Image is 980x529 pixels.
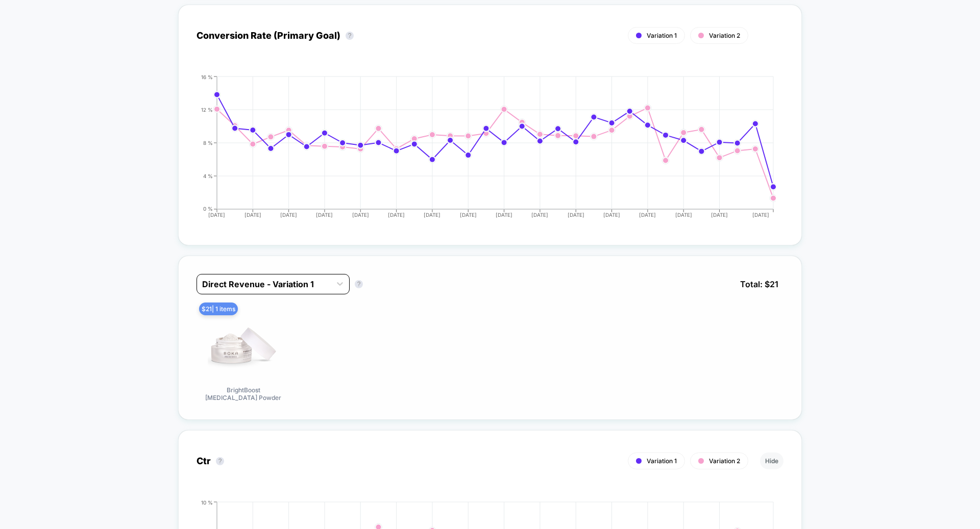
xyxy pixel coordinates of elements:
tspan: [DATE] [316,212,333,218]
span: Variation 2 [709,32,740,39]
span: Total: $ 21 [735,274,783,294]
tspan: [DATE] [675,212,692,218]
tspan: [DATE] [388,212,405,218]
tspan: [DATE] [244,212,261,218]
button: ? [355,280,363,288]
tspan: 0 % [203,206,213,212]
tspan: [DATE] [460,212,477,218]
button: ? [346,32,354,40]
tspan: 4 % [203,172,213,179]
tspan: [DATE] [639,212,656,218]
button: ? [216,457,224,465]
tspan: [DATE] [496,212,512,218]
span: $ 21 | 1 items [199,303,238,315]
tspan: 12 % [201,106,213,112]
span: Variation 1 [647,457,677,465]
tspan: [DATE] [568,212,584,218]
tspan: [DATE] [352,212,369,218]
tspan: 8 % [203,139,213,145]
div: CONVERSION_RATE [186,74,773,227]
tspan: [DATE] [752,212,769,218]
img: BrightBoost Whitening Powder [208,310,279,381]
tspan: 16 % [201,73,213,80]
tspan: [DATE] [208,212,225,218]
tspan: [DATE] [424,212,440,218]
button: Hide [760,452,783,469]
tspan: 10 % [201,499,213,505]
tspan: [DATE] [531,212,548,218]
span: BrightBoost [MEDICAL_DATA] Powder [205,386,282,401]
span: Variation 2 [709,457,740,465]
tspan: [DATE] [711,212,728,218]
span: Variation 1 [647,32,677,39]
tspan: [DATE] [603,212,620,218]
tspan: [DATE] [280,212,297,218]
